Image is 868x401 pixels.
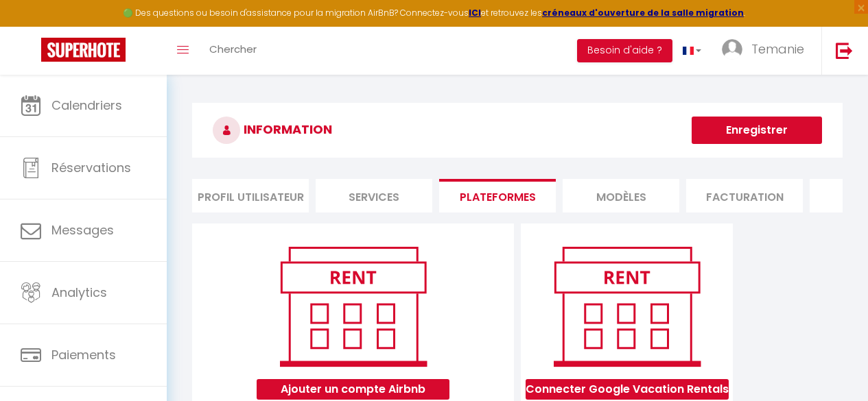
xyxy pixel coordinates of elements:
[266,241,441,372] img: rent.png
[539,241,714,372] img: rent.png
[722,39,742,60] img: ...
[692,117,822,144] button: Enregistrer
[542,7,744,19] a: créneaux d'ouverture de la salle migration
[439,179,556,212] li: Plateformes
[41,38,126,62] img: Super Booking
[51,221,114,239] span: Messages
[577,39,672,62] button: Besoin d'aide ?
[209,42,257,56] span: Chercher
[469,7,481,19] a: ICI
[51,346,116,363] span: Paiements
[192,179,309,212] li: Profil Utilisateur
[836,42,853,59] img: logout
[51,159,131,176] span: Réservations
[51,284,107,301] span: Analytics
[257,379,449,400] button: Ajouter un compte Airbnb
[51,97,122,114] span: Calendriers
[686,179,803,212] li: Facturation
[526,379,729,400] button: Connecter Google Vacation Rentals
[712,27,821,75] a: ... Temanie
[316,179,432,212] li: Services
[563,179,679,212] li: MODÈLES
[192,103,843,158] h3: INFORMATION
[751,40,804,58] span: Temanie
[199,27,267,75] a: Chercher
